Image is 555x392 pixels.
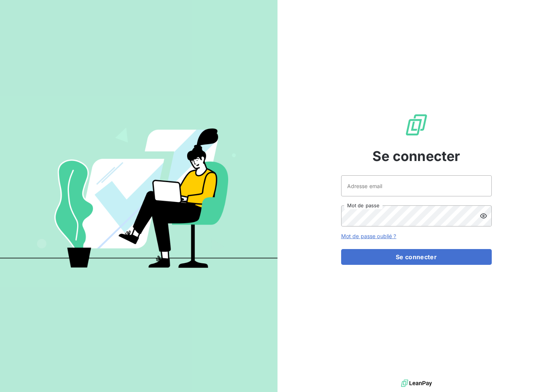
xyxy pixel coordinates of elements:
img: logo [401,378,432,389]
img: Logo LeanPay [404,113,428,137]
a: Mot de passe oublié ? [341,233,396,239]
span: Se connecter [372,146,460,166]
button: Se connecter [341,249,492,265]
input: placeholder [341,175,492,196]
